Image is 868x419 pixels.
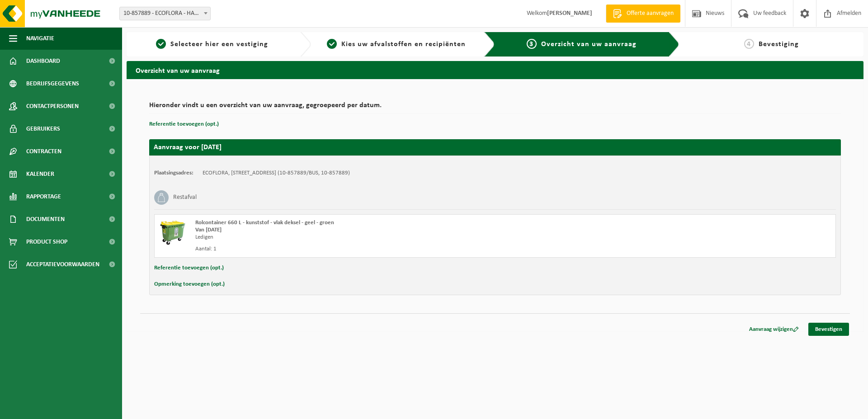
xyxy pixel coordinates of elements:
[149,118,219,130] button: Referentie toevoegen (opt.)
[26,231,67,253] span: Product Shop
[744,39,754,49] span: 4
[26,163,54,185] span: Kalender
[154,278,225,290] button: Opmerking toevoegen (opt.)
[527,39,537,49] span: 3
[119,7,211,20] span: 10-857889 - ECOFLORA - HALLE
[120,7,210,20] span: 10-857889 - ECOFLORA - HALLE
[606,5,680,23] a: Offerte aanvragen
[341,41,466,48] span: Kies uw afvalstoffen en recipiënten
[156,39,166,49] span: 1
[173,190,197,205] h3: Restafval
[195,234,531,241] div: Ledigen
[203,169,350,177] td: ECOFLORA, [STREET_ADDRESS] (10-857889/BUS, 10-857889)
[195,220,334,226] span: Rolcontainer 660 L - kunststof - vlak deksel - geel - groen
[26,27,54,50] span: Navigatie
[541,41,637,48] span: Overzicht van uw aanvraag
[154,144,222,151] strong: Aanvraag voor [DATE]
[742,323,806,336] a: Aanvraag wijzigen
[316,39,477,50] a: 2Kies uw afvalstoffen en recipiënten
[327,39,337,49] span: 2
[26,140,61,163] span: Contracten
[26,253,99,276] span: Acceptatievoorwaarden
[808,323,849,336] a: Bevestigen
[127,61,863,79] h2: Overzicht van uw aanvraag
[26,50,60,72] span: Dashboard
[26,185,61,208] span: Rapportage
[159,219,186,246] img: WB-0660-HPE-GN-50.png
[547,10,592,17] strong: [PERSON_NAME]
[131,39,293,50] a: 1Selecteer hier een vestiging
[154,262,224,274] button: Referentie toevoegen (opt.)
[26,208,65,231] span: Documenten
[624,9,676,18] span: Offerte aanvragen
[5,399,151,419] iframe: chat widget
[195,227,222,233] strong: Van [DATE]
[154,170,193,176] strong: Plaatsingsadres:
[170,41,268,48] span: Selecteer hier een vestiging
[759,41,799,48] span: Bevestiging
[26,72,79,95] span: Bedrijfsgegevens
[26,95,79,118] span: Contactpersonen
[26,118,60,140] span: Gebruikers
[195,245,531,253] div: Aantal: 1
[149,102,841,114] h2: Hieronder vindt u een overzicht van uw aanvraag, gegroepeerd per datum.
